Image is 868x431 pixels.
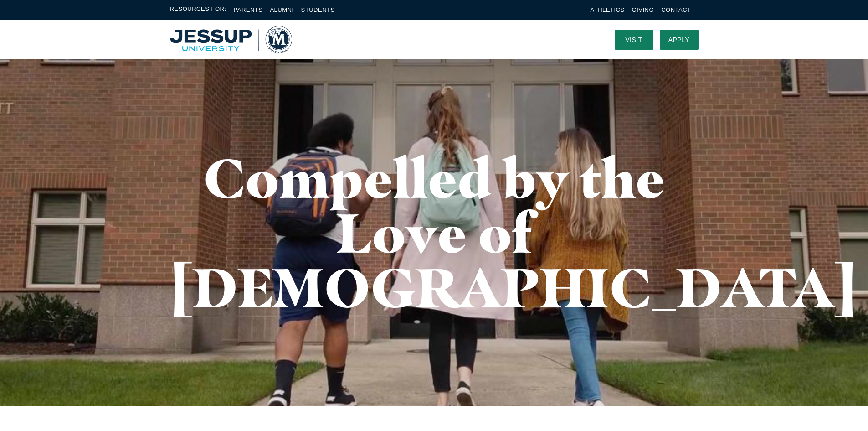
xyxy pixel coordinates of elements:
[632,6,654,13] a: Giving
[301,6,335,13] a: Students
[170,26,292,53] a: Home
[170,151,699,315] h1: Compelled by the Love of [DEMOGRAPHIC_DATA]
[615,30,653,50] a: Visit
[661,6,691,13] a: Contact
[234,6,263,13] a: Parents
[591,6,625,13] a: Athletics
[660,30,699,50] a: Apply
[270,6,293,13] a: Alumni
[170,5,226,15] span: Resources For:
[170,26,292,53] img: Multnomah University Logo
